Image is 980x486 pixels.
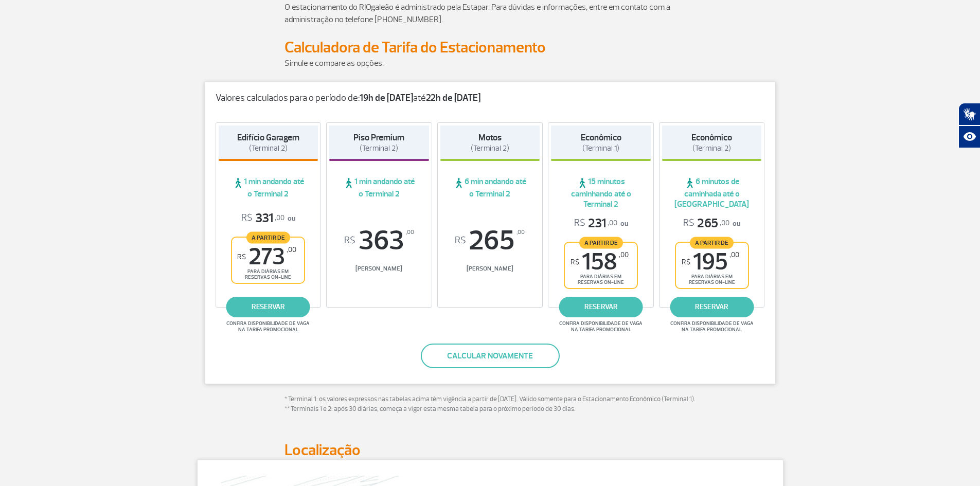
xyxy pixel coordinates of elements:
a: reservar [559,297,643,317]
span: (Terminal 2) [692,143,731,153]
span: (Terminal 1) [582,143,619,153]
p: Valores calculados para o período de: até [216,93,765,104]
span: para diárias em reservas on-line [241,268,295,280]
span: 265 [683,215,729,231]
span: A partir de [246,231,290,243]
strong: 22h de [DATE] [426,92,480,104]
strong: Piso Premium [353,132,404,143]
p: * Terminal 1: os valores expressos nas tabelas acima têm vigência a partir de [DATE]. Válido some... [284,394,696,415]
strong: Econômico [581,132,621,143]
sup: R$ [455,235,466,246]
sup: ,00 [516,227,525,238]
span: 195 [682,250,739,274]
span: 231 [574,215,617,231]
sup: ,00 [729,250,739,259]
a: reservar [670,297,754,317]
p: ou [683,215,740,231]
span: 158 [571,250,629,274]
span: [PERSON_NAME] [440,265,540,273]
strong: 19h de [DATE] [360,92,413,104]
p: O estacionamento do RIOgaleão é administrado pela Estapar. Para dúvidas e informações, entre em c... [284,1,696,26]
span: A partir de [579,237,623,248]
h2: Calculadora de Tarifa do Estacionamento [284,38,696,57]
h2: Localização [284,441,696,460]
span: 363 [329,227,429,255]
strong: Econômico [691,132,732,143]
span: 6 minutos de caminhada até o [GEOGRAPHIC_DATA] [662,176,762,209]
sup: ,00 [287,245,296,254]
div: Plugin de acessibilidade da Hand Talk. [958,103,980,148]
span: (Terminal 2) [249,143,288,153]
span: (Terminal 2) [471,143,509,153]
sup: R$ [344,235,355,246]
sup: R$ [682,258,690,266]
span: 331 [241,210,284,226]
p: Simule e compare as opções. [284,57,696,69]
sup: ,00 [619,250,629,259]
span: 265 [440,227,540,255]
span: 273 [237,245,296,268]
span: Confira disponibilidade de vaga na tarifa promocional [225,320,311,333]
p: ou [241,210,295,226]
button: Abrir recursos assistivos. [958,125,980,148]
sup: R$ [571,258,579,266]
span: 6 min andando até o Terminal 2 [440,176,540,199]
a: reservar [226,297,310,317]
button: Calcular novamente [421,344,560,368]
sup: R$ [237,253,246,261]
span: Confira disponibilidade de vaga na tarifa promocional [669,320,755,333]
button: Abrir tradutor de língua de sinais. [958,103,980,125]
span: [PERSON_NAME] [329,265,429,273]
span: para diárias em reservas on-line [574,274,628,285]
span: 1 min andando até o Terminal 2 [329,176,429,199]
span: A partir de [690,237,734,248]
strong: Edifício Garagem [237,132,299,143]
span: Confira disponibilidade de vaga na tarifa promocional [558,320,644,333]
span: para diárias em reservas on-line [685,274,739,285]
sup: ,00 [406,227,414,238]
span: 15 minutos caminhando até o Terminal 2 [551,176,651,209]
span: (Terminal 2) [360,143,398,153]
p: ou [574,215,628,231]
span: 1 min andando até o Terminal 2 [219,176,318,199]
strong: Motos [478,132,502,143]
